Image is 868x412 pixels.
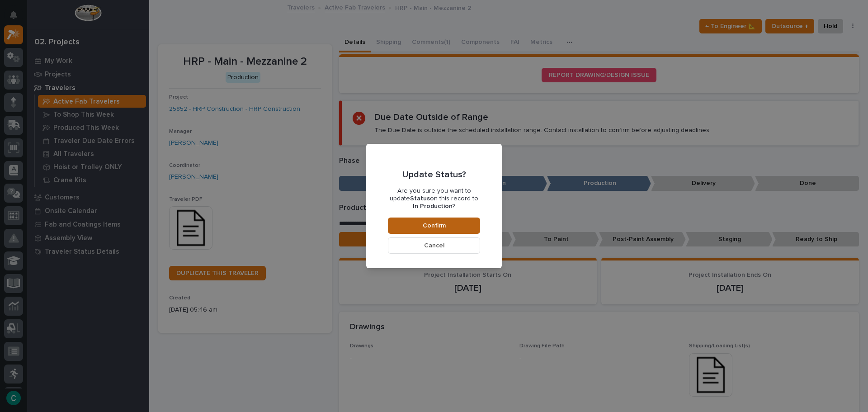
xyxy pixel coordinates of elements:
[424,242,444,250] span: Cancel
[423,222,446,230] span: Confirm
[402,169,466,180] p: Update Status?
[388,218,480,234] button: Confirm
[388,187,480,210] p: Are you sure you want to update on this record to ?
[388,237,480,254] button: Cancel
[413,203,453,209] b: In Production
[410,195,430,202] b: Status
